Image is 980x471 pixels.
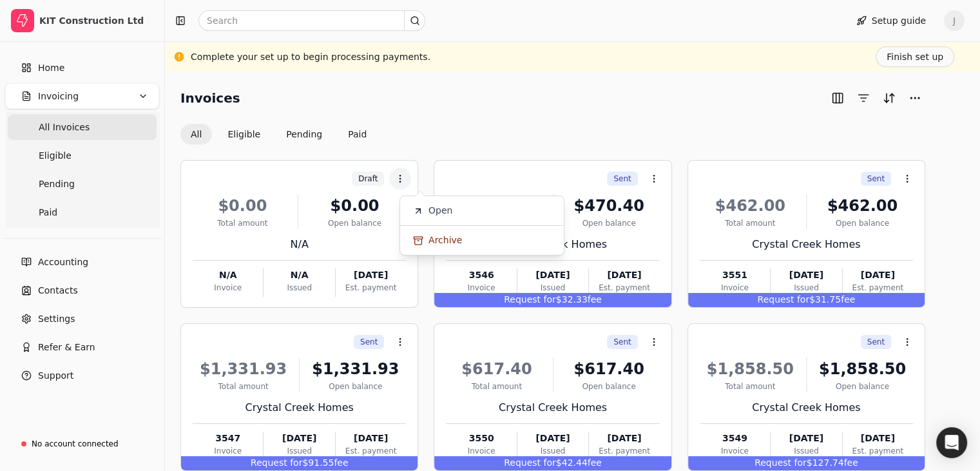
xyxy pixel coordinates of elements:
[193,217,293,229] div: Total amount
[757,294,809,305] span: Request for
[867,336,885,348] span: Sent
[38,341,95,354] span: Refer & Earn
[589,432,659,445] div: [DATE]
[843,268,913,282] div: [DATE]
[5,432,159,456] a: No account connected
[446,268,516,282] div: 3546
[812,217,913,229] div: Open balance
[5,55,159,81] a: Home
[434,293,671,307] div: $32.33
[305,381,406,392] div: Open balance
[5,249,159,275] a: Accounting
[905,88,925,108] button: More
[360,336,378,348] span: Sent
[198,10,425,31] input: Search
[39,14,153,27] div: KIT Construction Ltd
[193,432,263,445] div: 3547
[446,445,516,457] div: Invoice
[589,282,659,294] div: Est. payment
[8,171,157,197] a: Pending
[879,88,899,108] button: Sort
[264,445,334,457] div: Issued
[613,336,631,348] span: Sent
[771,445,841,457] div: Issued
[876,46,954,67] button: Finish set up
[589,445,659,457] div: Est. payment
[180,124,212,145] button: All
[39,206,57,219] span: Paid
[771,432,841,445] div: [DATE]
[867,173,885,185] span: Sent
[32,438,119,450] div: No account connected
[5,363,159,388] button: Support
[846,10,936,31] button: Setup guide
[559,217,660,229] div: Open balance
[5,83,159,109] button: Invoicing
[700,400,913,416] div: Crystal Creek Homes
[276,124,332,145] button: Pending
[305,357,406,381] div: $1,331.93
[700,445,770,457] div: Invoice
[843,282,913,294] div: Est. payment
[446,432,516,445] div: 3550
[589,268,659,282] div: [DATE]
[5,277,159,303] a: Contacts
[771,268,841,282] div: [DATE]
[843,445,913,457] div: Est. payment
[812,381,913,392] div: Open balance
[303,217,407,229] div: Open balance
[217,124,271,145] button: Eligible
[38,61,64,75] span: Home
[504,457,556,468] span: Request for
[8,143,157,168] a: Eligible
[700,432,770,445] div: 3549
[193,237,406,252] div: N/A
[428,234,462,247] span: Archive
[446,282,516,294] div: Invoice
[700,268,770,282] div: 3551
[191,50,430,64] div: Complete your set up to begin processing payments.
[700,381,801,392] div: Total amount
[338,124,377,145] button: Paid
[700,237,913,252] div: Crystal Creek Homes
[700,194,801,217] div: $462.00
[264,432,334,445] div: [DATE]
[446,381,547,392] div: Total amount
[812,194,913,217] div: $462.00
[336,268,406,282] div: [DATE]
[193,282,263,294] div: Invoice
[841,294,855,305] span: fee
[812,357,913,381] div: $1,858.50
[517,445,588,457] div: Issued
[38,256,88,269] span: Accounting
[944,10,965,31] span: J
[700,282,770,294] div: Invoice
[39,177,75,191] span: Pending
[264,282,334,294] div: Issued
[336,282,406,294] div: Est. payment
[588,294,602,305] span: fee
[517,268,588,282] div: [DATE]
[193,381,294,392] div: Total amount
[193,357,294,381] div: $1,331.93
[517,432,588,445] div: [DATE]
[303,194,407,217] div: $0.00
[843,457,858,468] span: fee
[38,312,75,326] span: Settings
[5,334,159,360] button: Refer & Earn
[446,400,659,416] div: Crystal Creek Homes
[559,381,660,392] div: Open balance
[446,194,547,217] div: $470.40
[700,217,801,229] div: Total amount
[193,445,263,457] div: Invoice
[38,90,79,103] span: Invoicing
[613,173,631,185] span: Sent
[334,457,348,468] span: fee
[264,268,334,282] div: N/A
[5,306,159,332] a: Settings
[434,456,671,470] div: $42.44
[504,294,556,305] span: Request for
[193,268,263,282] div: N/A
[193,194,293,217] div: $0.00
[446,357,547,381] div: $617.40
